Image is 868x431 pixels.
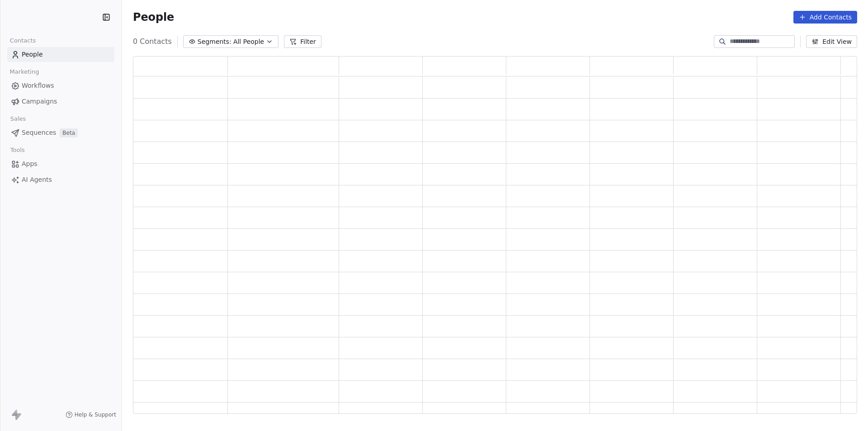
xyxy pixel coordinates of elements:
a: People [7,47,114,62]
span: 0 Contacts [133,36,172,47]
span: People [22,50,43,59]
span: Segments: [198,37,231,47]
a: Campaigns [7,94,114,109]
a: Help & Support [66,411,116,418]
button: Add Contacts [793,11,857,24]
span: Apps [22,159,38,169]
a: Workflows [7,78,114,93]
span: Workflows [22,81,54,90]
span: Contacts [6,34,40,47]
span: Beta [60,128,78,137]
span: Sales [6,112,30,126]
span: Sequences [22,128,56,137]
span: Marketing [6,65,43,79]
span: All People [233,37,264,47]
span: Help & Support [75,411,116,418]
button: Edit View [806,35,857,48]
span: Campaigns [22,97,57,106]
button: Filter [284,35,321,48]
span: People [133,10,174,24]
a: SequencesBeta [7,125,114,140]
a: AI Agents [7,172,114,187]
a: Apps [7,156,114,171]
span: AI Agents [22,175,52,185]
span: Tools [6,143,28,157]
